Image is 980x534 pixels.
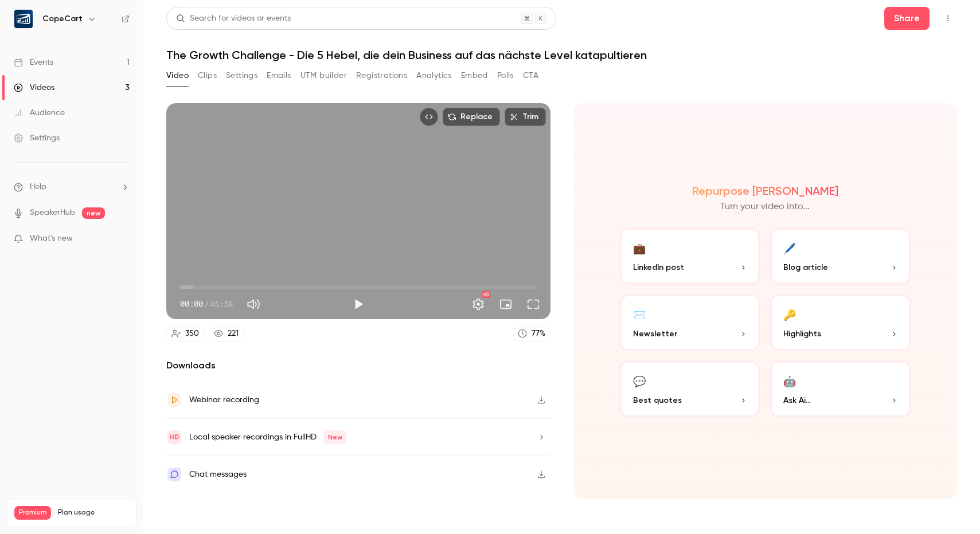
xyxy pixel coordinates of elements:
button: 💬Best quotes [619,360,761,418]
span: / [204,298,209,310]
h2: Downloads [166,359,550,372]
button: Turn on miniplayer [494,293,517,316]
button: Play [347,293,370,316]
div: 🖊️ [783,239,796,257]
button: 🤖Ask Ai... [770,360,911,418]
div: 221 [228,328,239,340]
a: 350 [166,326,204,341]
span: LinkedIn post [633,261,684,273]
span: Premium [14,506,51,520]
div: Settings [14,132,60,144]
button: UTM builder [300,66,347,85]
span: Blog article [783,261,828,273]
iframe: Noticeable Trigger [116,234,130,244]
button: Settings [467,293,490,316]
a: SpeakerHub [30,207,75,219]
div: Local speaker recordings in FullHD [189,430,347,444]
h6: CopeCart [42,13,83,25]
div: Search for videos or events [176,13,291,25]
div: HD [482,291,490,298]
span: 45:58 [210,298,233,310]
a: 77% [513,326,550,341]
button: 🖊️Blog article [770,227,911,285]
button: Embed video [420,108,438,126]
div: 🤖 [783,372,796,390]
div: Webinar recording [189,393,259,407]
button: Settings [226,66,257,85]
button: Polls [497,66,514,85]
span: new [82,207,105,219]
span: Highlights [783,328,821,340]
span: 00:00 [180,298,203,310]
span: New [323,430,347,444]
span: What's new [30,233,73,245]
button: Embed [461,66,488,85]
div: 💼 [633,239,646,257]
div: Audience [14,107,65,119]
span: Plan usage [58,508,129,517]
div: Events [14,57,53,68]
a: 221 [209,326,244,341]
button: Mute [242,293,265,316]
img: CopeCart [14,10,33,28]
div: 00:00 [180,298,233,310]
button: 💼LinkedIn post [619,227,761,285]
button: Analytics [416,66,452,85]
button: Top Bar Actions [939,9,957,28]
p: Turn your video into... [720,200,810,214]
span: Best quotes [633,394,682,406]
button: Full screen [522,293,545,316]
span: Ask Ai... [783,394,811,406]
div: 💬 [633,372,646,390]
div: Chat messages [189,468,247,481]
button: Video [166,66,189,85]
button: Registrations [356,66,407,85]
div: 77 % [532,328,545,340]
div: ✉️ [633,305,646,323]
h2: Repurpose [PERSON_NAME] [692,184,838,198]
button: Trim [505,108,546,126]
div: Videos [14,82,54,93]
button: ✉️Newsletter [619,294,761,351]
li: help-dropdown-opener [14,181,130,193]
button: Replace [443,108,500,126]
span: Help [30,181,46,193]
button: Share [884,7,930,30]
button: 🔑Highlights [770,294,911,351]
button: CTA [523,66,538,85]
h1: The Growth Challenge - Die 5 Hebel, die dein Business auf das nächste Level katapultieren [166,48,957,62]
button: Emails [267,66,291,85]
button: Clips [198,66,217,85]
div: 350 [185,328,199,340]
span: Newsletter [633,328,677,340]
div: 🔑 [783,305,796,323]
